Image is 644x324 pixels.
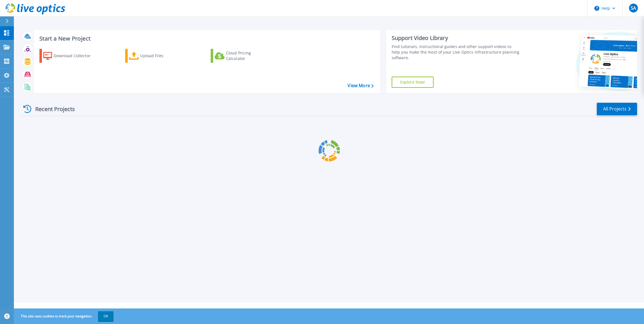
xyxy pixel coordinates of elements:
[39,49,101,63] a: Download Collector
[392,77,434,88] a: Explore Now!
[140,50,185,61] div: Upload Files
[98,311,114,321] button: OK
[631,6,636,10] span: SA
[392,44,521,61] div: Find tutorials, instructional guides and other support videos to help you make the most of your L...
[348,83,373,88] a: View More
[125,49,187,63] a: Upload Files
[211,49,273,63] a: Cloud Pricing Calculator
[15,311,114,321] span: This site uses cookies to track your navigation.
[54,50,98,61] div: Download Collector
[597,103,637,115] a: All Projects
[392,34,521,42] div: Support Video Library
[226,50,270,61] div: Cloud Pricing Calculator
[39,36,373,42] h3: Start a New Project
[21,102,82,116] div: Recent Projects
